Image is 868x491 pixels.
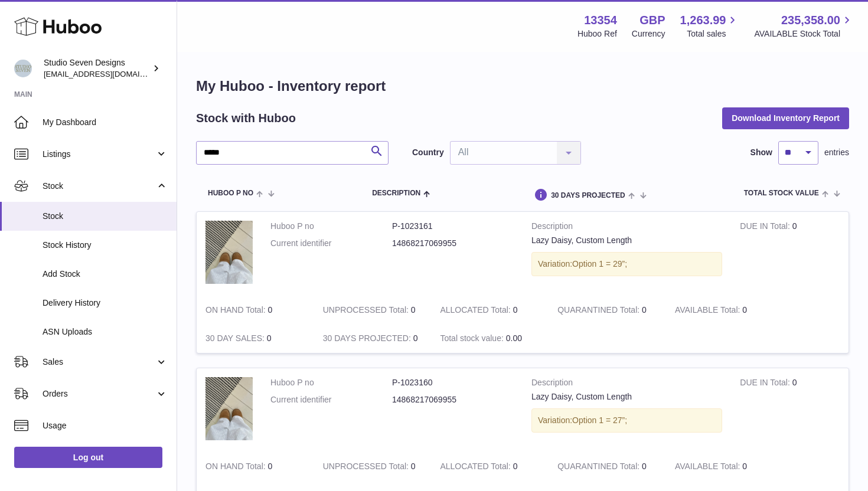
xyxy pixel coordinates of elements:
span: Option 1 = 27”; [572,415,627,425]
div: Lazy Daisy, Custom Length [531,235,722,246]
td: 0 [314,296,432,325]
div: Lazy Daisy, Custom Length [531,391,722,402]
dt: Huboo P no [270,377,392,388]
td: 0 [431,452,549,481]
h1: My Huboo - Inventory report [196,77,849,96]
span: 0 [642,305,647,315]
label: Show [750,147,772,158]
strong: 30 DAY SALES [205,333,267,346]
div: Variation: [531,252,722,276]
a: Log out [14,447,162,468]
span: 1,263.99 [680,12,726,28]
span: 235,358.00 [781,12,840,28]
span: Huboo P no [208,189,253,197]
span: 0 [642,461,647,471]
dt: Huboo P no [270,221,392,232]
span: [EMAIL_ADDRESS][DOMAIN_NAME] [44,69,174,78]
span: Usage [43,420,168,431]
a: 235,358.00 AVAILABLE Stock Total [754,12,854,40]
a: 1,263.99 Total sales [680,12,740,40]
strong: AVAILABLE Total [675,461,742,474]
strong: 13354 [584,12,617,28]
strong: GBP [639,12,665,28]
span: entries [824,147,849,158]
dd: P-1023161 [392,221,514,232]
dt: Current identifier [270,238,392,249]
img: contact.studiosevendesigns@gmail.com [14,60,32,77]
span: Listings [43,149,155,160]
strong: QUARANTINED Total [557,461,642,474]
dd: 14868217069955 [392,394,514,405]
strong: ALLOCATED Total [440,305,513,317]
span: Stock History [43,240,168,251]
strong: DUE IN Total [740,221,792,234]
strong: Description [531,221,722,235]
td: 0 [666,296,784,325]
td: 0 [314,324,432,353]
strong: ON HAND Total [205,305,268,317]
strong: Total stock value [440,333,505,346]
div: Huboo Ref [577,28,617,40]
td: 0 [314,452,432,481]
div: Variation: [531,408,722,433]
label: Country [412,147,444,158]
span: Add Stock [43,269,168,280]
span: AVAILABLE Stock Total [754,28,854,40]
td: 0 [197,452,314,481]
strong: DUE IN Total [740,378,792,390]
span: My Dashboard [43,117,168,128]
span: Stock [43,181,155,192]
strong: QUARANTINED Total [557,305,642,317]
div: Currency [632,28,665,40]
td: 0 [197,324,314,353]
strong: 30 DAYS PROJECTED [323,333,413,346]
span: 30 DAYS PROJECTED [551,192,625,199]
dd: P-1023160 [392,377,514,388]
td: 0 [731,212,849,296]
strong: ON HAND Total [205,461,268,474]
img: product image [205,221,253,284]
span: Stock [43,211,168,222]
span: Total sales [687,28,739,40]
span: Description [372,189,420,197]
strong: UNPROCESSED Total [323,461,411,474]
strong: AVAILABLE Total [675,305,742,317]
span: 0.00 [506,333,522,343]
td: 0 [666,452,784,481]
td: 0 [197,296,314,325]
h2: Stock with Huboo [196,110,296,126]
span: Delivery History [43,297,168,309]
span: Option 1 = 29”; [572,259,627,269]
div: Studio Seven Designs [44,57,150,80]
td: 0 [431,296,549,325]
span: Orders [43,388,155,400]
img: product image [205,377,253,440]
strong: ALLOCATED Total [440,461,513,474]
strong: Description [531,377,722,391]
button: Download Inventory Report [722,107,849,129]
span: Total stock value [744,189,819,197]
td: 0 [731,368,849,452]
strong: UNPROCESSED Total [323,305,411,317]
span: Sales [43,356,155,368]
span: ASN Uploads [43,326,168,338]
dt: Current identifier [270,394,392,405]
dd: 14868217069955 [392,238,514,249]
